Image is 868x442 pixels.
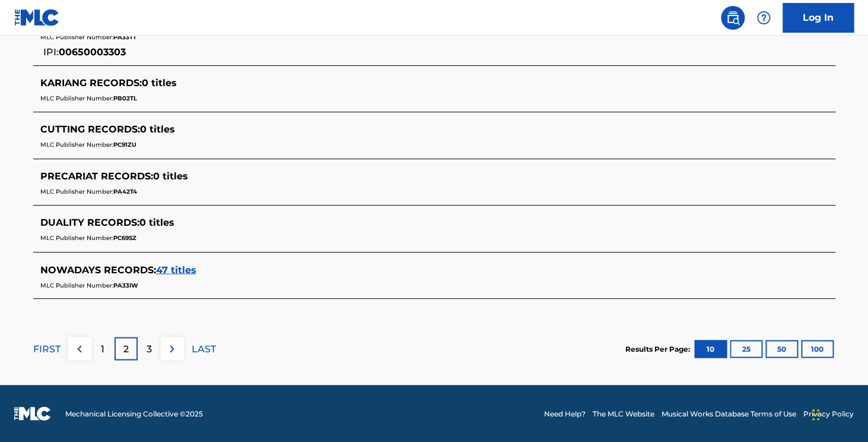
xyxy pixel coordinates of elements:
a: Privacy Policy [803,408,854,419]
span: 0 titles [140,124,175,135]
a: Log In [783,3,854,33]
span: PB02TL [113,94,137,102]
img: help [756,11,771,25]
span: MLC Publisher Number: [40,281,113,289]
img: MLC Logo [14,9,60,26]
button: 100 [801,340,834,358]
span: PRECARIAT RECORDS : [40,171,153,182]
div: Help [752,6,775,30]
span: MLC Publisher Number: [40,141,113,149]
span: 0 titles [139,217,174,228]
p: Results Per Page: [625,343,693,354]
img: left [72,342,87,356]
button: 10 [694,340,727,358]
span: NOWADAYS RECORDS : [40,264,156,275]
p: 2 [123,342,129,356]
a: Musical Works Database Terms of Use [662,408,796,419]
p: FIRST [33,342,61,356]
span: MLC Publisher Number: [40,94,113,102]
span: MLC Publisher Number: [40,33,113,41]
span: 0 titles [153,171,188,182]
span: CUTTING RECORDS : [40,124,140,135]
span: KARIANG RECORDS : [40,77,142,89]
span: PA42T4 [113,188,137,195]
div: Drag [812,397,819,432]
a: Public Search [721,6,745,30]
span: MLC Publisher Number: [40,188,113,195]
span: MLC Publisher Number: [40,234,113,242]
span: PC69SZ [113,234,136,242]
span: PC91ZU [113,141,136,149]
span: 47 titles [156,264,196,275]
img: logo [14,406,51,421]
span: DUALITY RECORDS : [40,217,139,228]
iframe: Chat Widget [809,385,868,442]
p: 3 [147,342,152,356]
p: LAST [192,342,216,356]
span: Mechanical Licensing Collective © 2025 [65,408,203,419]
img: search [726,11,740,25]
img: right [165,342,179,356]
button: 50 [765,340,798,358]
span: 0 titles [142,77,177,89]
button: 25 [730,340,762,358]
span: 00650003303 [59,46,126,58]
p: 1 [101,342,104,356]
a: The MLC Website [593,408,654,419]
span: PA33IW [113,281,138,289]
span: IPI: [43,46,59,58]
span: PA33TT [113,33,136,41]
a: Need Help? [544,408,586,419]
